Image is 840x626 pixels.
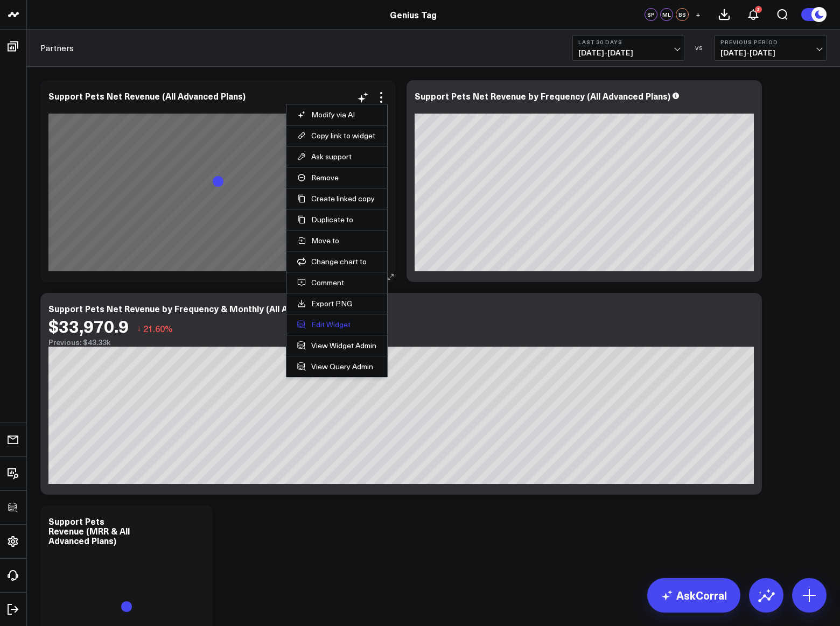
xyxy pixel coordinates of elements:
[690,45,709,51] div: VS
[137,321,141,335] span: ↓
[48,90,246,102] div: Support Pets Net Revenue (All Advanced Plans)
[297,257,376,266] button: Change chart to
[297,110,376,119] button: Modify via AI
[48,316,129,335] div: $33,970.9
[297,299,376,308] a: Export PNG
[297,341,376,350] a: View Widget Admin
[48,515,130,546] div: Support Pets Revenue (MRR & All Advanced Plans)
[415,90,670,102] div: Support Pets Net Revenue by Frequency (All Advanced Plans)
[40,42,74,54] a: Partners
[48,338,754,347] div: Previous: $43.33k
[660,8,673,21] div: ML
[297,173,376,182] button: Remove
[676,8,689,21] div: BS
[755,6,762,13] div: 3
[691,8,704,21] button: +
[720,48,821,57] span: [DATE] - [DATE]
[143,322,173,334] span: 21.60%
[647,578,740,613] a: AskCorral
[297,152,376,161] button: Ask support
[696,11,701,18] span: +
[578,48,678,57] span: [DATE] - [DATE]
[645,8,657,21] div: SP
[297,320,376,329] button: Edit Widget
[297,362,376,371] a: View Query Admin
[297,194,376,203] button: Create linked copy
[297,278,376,287] button: Comment
[297,236,376,245] button: Move to
[715,35,827,61] button: Previous Period[DATE]-[DATE]
[48,303,349,314] div: Support Pets Net Revenue by Frequency & Monthly (All Advanced Plans)
[297,215,376,224] button: Duplicate to
[390,9,437,20] a: Genius Tag
[578,39,678,45] b: Last 30 Days
[572,35,684,61] button: Last 30 Days[DATE]-[DATE]
[720,39,821,45] b: Previous Period
[297,131,376,140] button: Copy link to widget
